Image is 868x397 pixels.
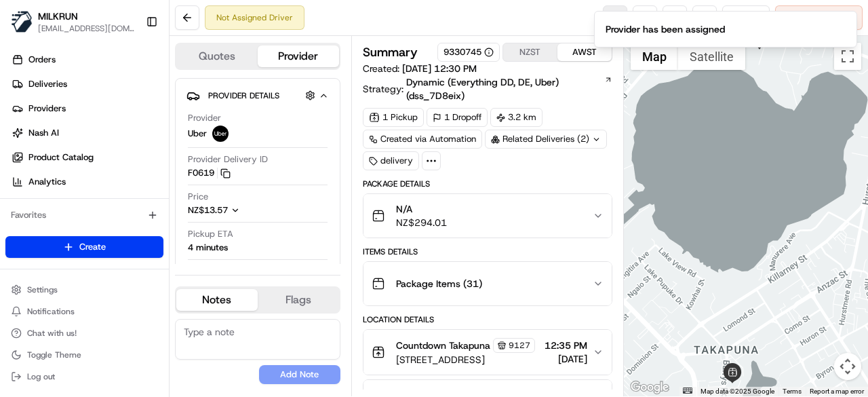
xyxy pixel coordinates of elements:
div: Strategy: [363,75,612,102]
span: 9127 [509,340,530,351]
button: Notes [176,289,258,311]
a: Terms [783,387,802,395]
button: NZ$13.57 [188,204,307,216]
img: uber-new-logo.jpeg [212,126,229,142]
a: Created via Automation [363,130,482,149]
div: Items Details [363,246,612,257]
button: Toggle Theme [5,345,163,364]
button: Log out [5,367,163,386]
span: Provider Delivery ID [188,153,268,166]
a: Deliveries [5,73,169,95]
span: NZ$294.01 [396,216,447,229]
button: Provider [258,45,339,67]
div: Related Deliveries (2) [485,130,607,149]
button: N/ANZ$294.01 [363,194,612,238]
span: Notifications [27,306,75,317]
button: Flags [258,289,339,311]
button: Quotes [176,45,258,67]
div: 3.2 km [490,108,542,127]
span: Pickup ETA [188,228,233,240]
span: Product Catalog [28,151,94,164]
span: Analytics [28,176,66,188]
h3: Summary [363,46,418,58]
span: Create [79,241,106,253]
button: F0619 [188,167,231,179]
button: Notifications [5,302,163,321]
a: Nash AI [5,122,169,144]
button: MILKRUNMILKRUN[EMAIL_ADDRESS][DOMAIN_NAME] [5,5,140,38]
span: Orders [28,54,56,66]
div: delivery [363,151,419,170]
button: Countdown Takapuna9127[STREET_ADDRESS]12:35 PM[DATE] [363,330,612,375]
span: Log out [27,371,55,382]
a: Providers [5,98,169,119]
a: Orders [5,49,169,71]
span: Nash AI [28,127,59,139]
button: MILKRUN [38,10,78,23]
span: Map data ©2025 Google [701,387,774,395]
div: Provider has been assigned [606,22,725,36]
span: Dynamic (Everything DD, DE, Uber) (dss_7D8eix) [406,75,603,102]
img: MILKRUN [11,11,33,33]
button: [EMAIL_ADDRESS][DOMAIN_NAME] [38,23,135,34]
img: Google [627,379,672,396]
span: [STREET_ADDRESS] [396,353,535,366]
span: Provider Details [208,90,279,101]
button: NZST [503,43,557,61]
span: Chat with us! [27,328,77,339]
button: Chat with us! [5,324,163,343]
span: Created: [363,62,477,75]
a: Dynamic (Everything DD, DE, Uber) (dss_7D8eix) [406,75,612,102]
span: NZ$13.57 [188,204,228,216]
span: N/A [396,202,447,216]
button: Settings [5,280,163,299]
div: Package Details [363,178,612,189]
div: Favorites [5,204,163,226]
button: Provider Details [186,84,329,107]
button: AWST [557,43,612,61]
button: 9330745 [443,46,494,58]
span: Providers [28,102,66,115]
div: 1 Pickup [363,108,424,127]
span: Package Items ( 31 ) [396,277,482,290]
a: Product Catalog [5,147,169,168]
div: 1 Dropoff [427,108,488,127]
span: 12:35 PM [545,339,587,352]
a: Report a map error [810,387,864,395]
a: Open this area in Google Maps (opens a new window) [627,379,672,396]
span: [DATE] 12:30 PM [402,62,477,75]
span: Deliveries [28,78,67,90]
button: Map camera controls [834,353,861,380]
button: Keyboard shortcuts [683,387,692,394]
div: Location Details [363,314,612,325]
span: Settings [27,284,58,295]
a: Analytics [5,171,169,193]
span: Provider [188,112,221,124]
div: 4 minutes [188,242,228,254]
span: Toggle Theme [27,349,81,360]
button: Create [5,236,163,258]
span: Price [188,191,208,203]
span: [DATE] [545,352,587,366]
span: Uber [188,128,207,140]
button: Package Items (31) [363,262,612,305]
span: Countdown Takapuna [396,339,490,352]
